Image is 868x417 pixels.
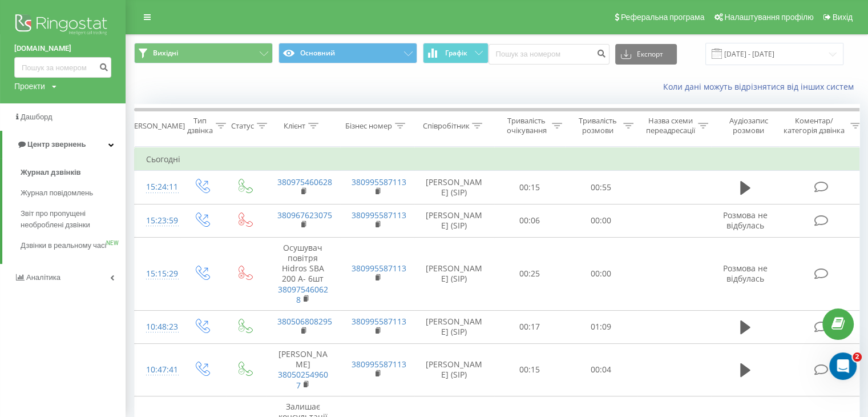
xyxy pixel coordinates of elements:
[352,210,406,220] a: 380995587113
[277,177,332,187] a: 380975460628
[134,43,273,63] button: Вихідні
[445,49,467,57] span: Графік
[621,13,705,22] span: Реферальна програма
[284,121,305,131] div: Клієнт
[566,237,637,310] td: 00:00
[494,310,566,343] td: 00:17
[14,11,111,40] img: Ringostat logo
[721,116,776,135] div: Аудіозапис розмови
[352,316,406,327] a: 380995587113
[278,284,328,305] a: 380975460628
[829,352,857,380] iframe: Intercom live chat
[422,121,469,131] div: Співробітник
[277,210,332,220] a: 380967623075
[575,116,620,135] div: Тривалість розмови
[566,310,637,343] td: 01:09
[21,240,106,251] span: Дзвінки в реальному часі
[14,43,111,54] a: [DOMAIN_NAME]
[278,369,328,390] a: 380502549607
[853,352,862,362] span: 2
[352,359,406,370] a: 380995587113
[21,113,53,121] span: Дашборд
[21,167,81,178] span: Журнал дзвінків
[414,344,494,396] td: [PERSON_NAME] (SIP)
[504,116,549,135] div: Тривалість очікування
[146,176,169,198] div: 15:24:11
[414,237,494,310] td: [PERSON_NAME] (SIP)
[646,116,695,135] div: Назва схеми переадресації
[146,263,169,285] div: 15:15:29
[2,131,126,158] a: Центр звернень
[352,263,406,274] a: 380995587113
[494,204,566,237] td: 00:06
[414,171,494,204] td: [PERSON_NAME] (SIP)
[566,204,637,237] td: 00:00
[345,121,392,131] div: Бізнес номер
[723,210,768,231] span: Розмова не відбулась
[153,49,178,58] span: Вихідні
[146,359,169,381] div: 10:47:41
[187,116,213,135] div: Тип дзвінка
[488,44,609,65] input: Пошук за номером
[615,44,677,65] button: Експорт
[146,316,169,338] div: 10:48:23
[352,177,406,187] a: 380995587113
[566,344,637,396] td: 00:04
[21,187,93,199] span: Журнал повідомлень
[781,116,847,135] div: Коментар/категорія дзвінка
[414,204,494,237] td: [PERSON_NAME] (SIP)
[21,235,126,256] a: Дзвінки в реальному часіNEW
[494,344,566,396] td: 00:15
[27,140,86,149] span: Центр звернень
[231,121,254,131] div: Статус
[266,344,340,396] td: [PERSON_NAME]
[724,13,813,22] span: Налаштування профілю
[21,208,120,231] span: Звіт про пропущені необроблені дзвінки
[14,81,45,92] div: Проекти
[723,263,768,284] span: Розмова не відбулась
[14,57,111,78] input: Пошук за номером
[423,43,488,63] button: Графік
[21,203,126,235] a: Звіт про пропущені необроблені дзвінки
[21,183,126,203] a: Журнал повідомлень
[414,310,494,343] td: [PERSON_NAME] (SIP)
[135,148,865,171] td: Сьогодні
[277,316,332,327] a: 380506808295
[26,273,60,282] span: Аналiтика
[21,162,126,183] a: Журнал дзвінків
[663,81,859,92] a: Коли дані можуть відрізнятися вiд інших систем
[833,13,853,22] span: Вихід
[278,43,417,63] button: Основний
[494,171,566,204] td: 00:15
[566,171,637,204] td: 00:55
[266,237,340,310] td: Осушувач повітря Hidros SBA 200 A- 6шт
[127,121,185,131] div: [PERSON_NAME]
[494,237,566,310] td: 00:25
[146,210,169,232] div: 15:23:59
